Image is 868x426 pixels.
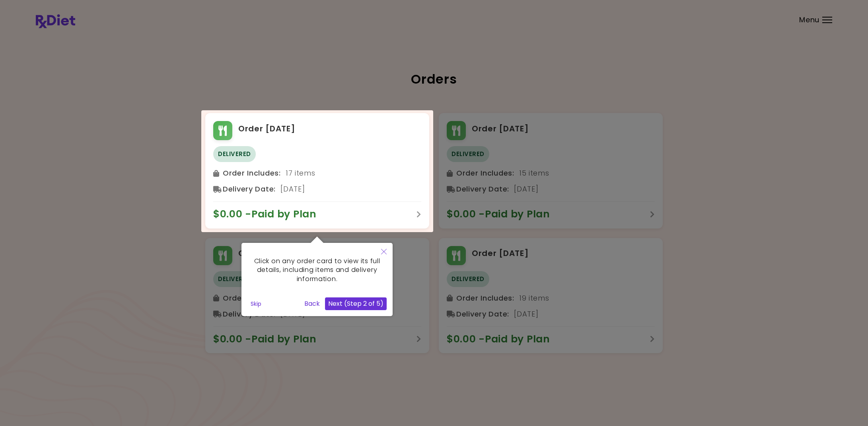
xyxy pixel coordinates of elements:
[241,243,393,316] div: Click on any order card to view its full details, including items and delivery information.
[247,298,265,310] button: Skip
[375,243,393,262] button: Close
[247,249,387,291] div: Click on any order card to view its full details, including items and delivery information.
[301,297,323,310] button: Back
[325,297,387,310] button: Next (Step 2 of 5)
